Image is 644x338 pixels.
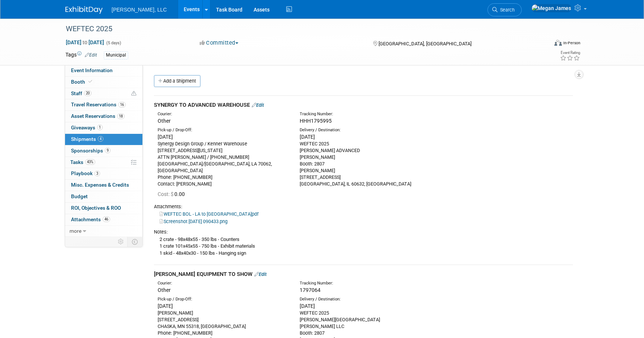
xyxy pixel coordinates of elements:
[560,51,580,55] div: Event Rating
[65,203,142,214] a: ROI, Objectives & ROO
[154,229,573,235] div: Notes:
[154,101,573,109] div: SYNERGY TO ADVANCED WAREHOUSE
[158,141,289,187] div: Synergy Design Group / Kenner Warehouse [STREET_ADDRESS][US_STATE] ATTN [PERSON_NAME] / [PHONE_NU...
[71,90,91,96] span: Staff
[71,125,103,131] span: Giveaways
[105,148,110,153] span: 9
[65,122,142,133] a: Giveaways1
[531,4,571,12] img: Megan James
[65,99,142,110] a: Travel Reservations16
[554,40,562,46] img: Format-Inperson.png
[504,39,580,50] div: Event Format
[158,117,289,125] div: Other
[300,302,431,310] div: [DATE]
[63,22,537,36] div: WEFTEC 2025
[71,182,129,188] span: Misc. Expenses & Credits
[65,168,142,179] a: Playbook3
[487,3,522,16] a: Search
[158,191,174,197] span: Cost: $
[94,171,100,176] span: 3
[71,67,113,73] span: Event Information
[154,75,200,87] a: Add a Shipment
[71,102,126,107] span: Travel Reservations
[65,214,142,225] a: Attachments46
[65,65,142,76] a: Event Information
[154,270,573,278] div: [PERSON_NAME] EQUIPMENT TO SHOW
[131,90,136,97] span: Potential Scheduling Conflict -- at least one attendee is tagged in another overlapping event.
[300,127,431,133] div: Delivery / Destination:
[117,113,125,119] span: 18
[65,191,142,202] a: Budget
[158,286,289,294] div: Other
[71,193,88,199] span: Budget
[252,102,264,108] a: Edit
[498,7,515,13] span: Search
[65,88,142,99] a: Staff20
[112,7,167,13] span: [PERSON_NAME], LLC
[154,203,573,210] div: Attachments:
[88,80,92,84] i: Booth reservation complete
[158,296,289,302] div: Pick-up / Drop-Off:
[379,41,471,46] span: [GEOGRAPHIC_DATA], [GEOGRAPHIC_DATA]
[84,90,91,96] span: 20
[158,111,289,117] div: Courier:
[71,205,121,211] span: ROI, Objectives & ROO
[106,41,121,45] span: (5 days)
[97,125,103,130] span: 1
[300,141,431,187] div: WEFTEC 2025 [PERSON_NAME] ADVANCED [PERSON_NAME] Booth: 2807 [PERSON_NAME] [STREET_ADDRESS] [GEOG...
[300,296,431,302] div: Delivery / Destination:
[103,216,110,222] span: 46
[65,145,142,157] a: Sponsorships9
[254,271,267,277] a: Edit
[71,216,110,222] span: Attachments
[158,280,289,286] div: Courier:
[160,219,228,224] a: Screenshot [DATE] 090433.png
[158,302,289,310] div: [DATE]
[70,228,81,234] span: more
[71,79,94,85] span: Booth
[81,39,88,45] span: to
[65,51,97,59] td: Tags
[300,280,466,286] div: Tracking Number:
[128,237,143,247] td: Toggle Event Tabs
[300,111,466,117] div: Tracking Number:
[98,136,103,142] span: 4
[160,211,258,217] a: WEFTEC BOL - LA to [GEOGRAPHIC_DATA]pdf
[65,157,142,168] a: Tasks43%
[71,136,103,142] span: Shipments
[65,77,142,88] a: Booth
[85,159,95,165] span: 43%
[65,226,142,237] a: more
[65,6,103,14] img: ExhibitDay
[300,287,321,293] span: 1797064
[154,235,573,257] div: 2 crate - 98x48x55 - 350 lbs - Counters 1 crate 101x45x55 - 750 lbs - Exhibit materials 1 skid - ...
[65,39,104,46] span: [DATE] [DATE]
[300,133,431,141] div: [DATE]
[563,40,580,46] div: In-Person
[115,237,128,247] td: Personalize Event Tab Strip
[65,111,142,122] a: Asset Reservations18
[85,52,97,58] a: Edit
[158,191,188,197] span: 0.00
[70,159,95,165] span: Tasks
[197,39,241,47] button: Committed
[65,134,142,145] a: Shipments4
[71,170,100,176] span: Playbook
[158,127,289,133] div: Pick-up / Drop-Off:
[71,113,125,119] span: Asset Reservations
[300,118,332,124] span: HHH1795995
[71,148,110,154] span: Sponsorships
[65,180,142,191] a: Misc. Expenses & Credits
[118,102,126,107] span: 16
[158,133,289,141] div: [DATE]
[104,51,128,59] div: Municipal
